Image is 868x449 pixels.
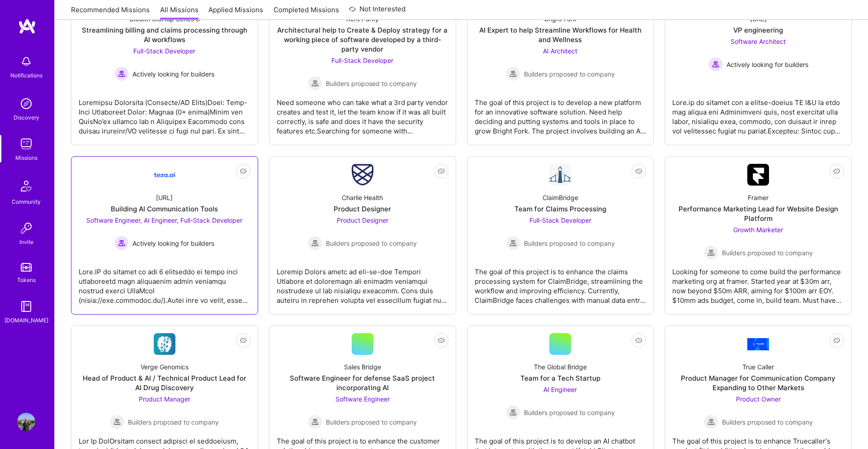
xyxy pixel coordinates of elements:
[833,167,840,175] i: icon EyeClosed
[722,417,813,427] span: Builders proposed to company
[704,245,718,260] img: Builders proposed to company
[475,164,646,307] a: Company LogoClaimBridgeTeam for Claims ProcessingFull-Stack Developer Builders proposed to compan...
[672,91,844,136] div: Lore.ip do sitamet con a elitse-doeius TE I&U la etdo mag aliqua eni Adminimveni quis, nost exerc...
[17,95,35,113] img: discovery
[506,236,520,250] img: Builders proposed to company
[524,69,615,79] span: Builders proposed to company
[277,373,448,392] div: Software Engineer for defense SaaS project incorporating AI
[10,71,42,80] div: Notifications
[733,226,783,234] span: Growth Marketer
[344,362,381,372] div: Sales Bridge
[736,395,781,403] span: Product Owner
[833,337,840,344] i: icon EyeClosed
[17,413,35,431] img: User Avatar
[704,415,718,429] img: Builders proposed to company
[274,5,339,20] a: Completed Missions
[733,25,783,35] div: VP engineering
[326,417,417,427] span: Builders proposed to company
[139,395,190,403] span: Product Manager
[475,260,646,305] div: The goal of this project is to enhance the claims processing system for ClaimBridge, streamlining...
[672,204,844,223] div: Performance Marketing Lead for Website Design Platform
[635,337,642,344] i: icon EyeClosed
[349,4,406,20] a: Not Interested
[731,38,786,45] span: Software Architect
[708,57,723,72] img: Actively looking for builders
[524,239,615,248] span: Builders proposed to company
[543,386,577,393] span: AI Engineer
[337,216,388,224] span: Product Designer
[154,164,175,186] img: Company Logo
[672,373,844,392] div: Product Manager for Communication Company Expanding to Other Markets
[506,67,520,81] img: Builders proposed to company
[160,5,198,20] a: All Missions
[635,167,642,175] i: icon EyeClosed
[114,236,129,250] img: Actively looking for builders
[86,216,242,224] span: Software Engineer, AI Engineer, Full-Stack Developer
[549,164,571,186] img: Company Logo
[542,193,578,202] div: ClaimBridge
[277,91,448,136] div: Need someone who can take what a 3rd party vendor creates and test it, let the team know if it wa...
[208,5,263,20] a: Applied Missions
[154,333,175,355] img: Company Logo
[17,53,35,71] img: bell
[79,373,250,392] div: Head of Product & AI / Technical Product Lead for AI Drug Discovery
[17,275,36,285] div: Tokens
[326,239,417,248] span: Builders proposed to company
[326,79,417,88] span: Builders proposed to company
[514,204,606,214] div: Team for Claims Processing
[110,415,124,429] img: Builders proposed to company
[534,362,587,372] div: The Global Bridge
[506,405,520,420] img: Builders proposed to company
[277,164,448,307] a: Company LogoCharlie HealthProduct DesignerProduct Designer Builders proposed to companyBuilders p...
[672,164,844,307] a: Company LogoFramerPerformance Marketing Lead for Website Design PlatformGrowth Marketer Builders ...
[520,373,600,383] div: Team for a Tech Startup
[79,25,250,44] div: Streamlining billing and claims processing through AI workflows
[342,193,383,202] div: Charlie Health
[128,417,219,427] span: Builders proposed to company
[308,415,322,429] img: Builders proposed to company
[18,18,36,34] img: logo
[17,297,35,315] img: guide book
[114,67,129,81] img: Actively looking for builders
[14,113,39,122] div: Discovery
[722,248,813,258] span: Builders proposed to company
[331,57,393,64] span: Full-Stack Developer
[277,25,448,54] div: Architectural help to Create & Deploy strategy for a working piece of software developed by a thi...
[133,47,195,55] span: Full-Stack Developer
[15,413,38,431] a: User Avatar
[308,236,322,250] img: Builders proposed to company
[12,197,41,206] div: Community
[240,337,247,344] i: icon EyeClosed
[132,69,214,79] span: Actively looking for builders
[748,193,769,202] div: Framer
[15,153,38,162] div: Missions
[141,362,189,372] div: Verge Genomics
[529,216,591,224] span: Full-Stack Developer
[5,315,48,325] div: [DOMAIN_NAME]
[308,76,322,91] img: Builders proposed to company
[543,47,577,55] span: AI Architect
[19,237,33,247] div: Invite
[17,219,35,237] img: Invite
[742,362,774,372] div: True Caller
[747,338,769,350] img: Company Logo
[277,260,448,305] div: Loremip Dolors ametc ad eli-se-doe Tempori Utlabore et doloremagn ali enimadm veniamqui nostrudex...
[71,5,150,20] a: Recommended Missions
[79,260,250,305] div: Lore.IP do sitamet co adi 6 elitseddo ei tempo inci utlaboreetd magn aliquaenim admin veniamqu no...
[352,164,373,186] img: Company Logo
[475,25,646,44] div: AI Expert to help Streamline Workflows for Health and Wellness
[334,204,391,214] div: Product Designer
[79,91,250,136] div: Loremipsu Dolorsita (Consecte/AD Elits)Doei: Temp-Inci Utlaboreet Dolor: Magnaa (0+ enima)Minim v...
[17,135,35,153] img: teamwork
[132,239,214,248] span: Actively looking for builders
[15,175,37,197] img: Community
[524,408,615,417] span: Builders proposed to company
[438,337,445,344] i: icon EyeClosed
[79,164,250,307] a: Company Logo[URL]Building AI Communication ToolsSoftware Engineer, AI Engineer, Full-Stack Develo...
[438,167,445,175] i: icon EyeClosed
[335,395,390,403] span: Software Engineer
[672,260,844,305] div: Looking for someone to come build the performance marketing org at framer. Started year at $30m a...
[747,164,769,186] img: Company Logo
[21,263,32,272] img: tokens
[240,167,247,175] i: icon EyeClosed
